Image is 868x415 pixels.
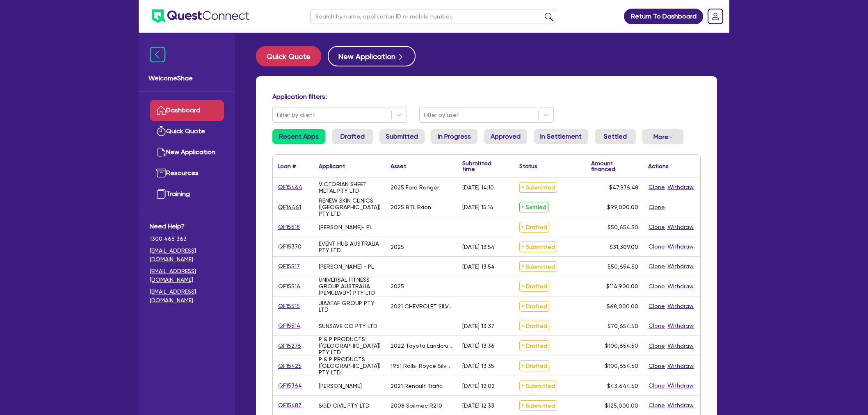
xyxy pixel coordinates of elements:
[319,163,345,169] div: Applicant
[648,203,665,212] button: Clone
[278,222,300,232] a: QF15518
[610,244,638,250] span: $31,309.00
[156,126,166,136] img: quick-quote
[150,235,224,243] span: 1300 465 363
[150,267,224,284] a: [EMAIL_ADDRESS][DOMAIN_NAME]
[319,263,374,270] div: [PERSON_NAME] - PL
[519,261,557,272] span: Submitted
[648,262,665,271] button: Clone
[667,341,694,351] button: Withdraw
[319,240,381,253] div: EVENT HUB AUSTRALIA PTY LTD
[462,323,494,329] div: [DATE] 13:37
[462,184,494,191] div: [DATE] 14:10
[519,400,557,411] span: Submitted
[319,300,381,313] div: JIAATAF GROUP PTY LTD
[648,242,665,251] button: Clone
[595,129,636,144] a: Settled
[391,402,442,409] div: 2008 Soilmec R210
[150,47,165,62] img: icon-menu-close
[608,224,638,230] span: $50,654.50
[278,262,300,271] a: QF15517
[152,9,249,23] img: quest-connect-logo-blue
[705,6,726,27] a: Dropdown toggle
[156,189,166,199] img: training
[150,221,224,231] span: Need Help?
[642,129,683,144] button: Dropdown toggle
[156,168,166,178] img: resources
[648,341,665,351] button: Clone
[607,303,638,310] span: $68,000.00
[256,46,321,66] button: Quick Quote
[278,163,296,169] div: Loan #
[150,184,224,205] a: Training
[519,163,537,169] div: Status
[534,129,588,144] a: In Settlement
[519,281,549,292] span: Drafted
[150,142,224,163] a: New Application
[667,182,694,192] button: Withdraw
[332,129,373,144] a: Drafted
[607,383,638,389] span: $43,644.50
[608,263,638,270] span: $50,654.50
[272,93,701,100] h4: Application filters:
[648,381,665,390] button: Clone
[156,147,166,157] img: new-application
[648,163,669,169] div: Actions
[667,401,694,410] button: Withdraw
[391,244,404,250] div: 2025
[391,383,443,389] div: 2021 Renault Trafic
[391,303,452,310] div: 2021 CHEVROLET SILVERADO
[278,321,301,331] a: QF15514
[667,262,694,271] button: Withdraw
[319,336,381,356] div: P & P PRODUCTS ([GEOGRAPHIC_DATA]) PTY LTD
[462,402,494,409] div: [DATE] 12:33
[648,282,665,291] button: Clone
[391,363,452,369] div: 1951 Rolls-Royce Silver [PERSON_NAME]
[462,342,495,349] div: [DATE] 13:36
[319,323,377,329] div: SUNSAVE CO PTY LTD
[591,160,638,172] div: Amount financed
[462,244,495,250] div: [DATE] 13:54
[606,283,638,290] span: $114,900.00
[667,242,694,251] button: Withdraw
[608,323,638,329] span: $70,654.50
[605,402,638,409] span: $125,000.00
[484,129,527,144] a: Approved
[667,282,694,291] button: Withdraw
[519,340,549,351] span: Drafted
[319,402,370,409] div: SGD CIVIL PTY LTD
[519,222,549,233] span: Drafted
[648,222,665,232] button: Clone
[519,301,549,312] span: Drafted
[328,46,416,66] a: New Application
[519,381,557,391] span: Submitted
[667,361,694,371] button: Withdraw
[278,242,302,251] a: QF15370
[667,381,694,390] button: Withdraw
[667,321,694,331] button: Withdraw
[648,182,665,192] button: Clone
[150,246,224,264] a: [EMAIL_ADDRESS][DOMAIN_NAME]
[391,204,431,210] div: 2025 BTL Exion
[319,356,381,376] div: P & P PRODUCTS ([GEOGRAPHIC_DATA]) PTY LTD
[462,263,495,270] div: [DATE] 13:54
[624,9,703,24] a: Return To Dashboard
[278,282,301,291] a: QF15516
[462,363,494,369] div: [DATE] 13:35
[607,204,638,210] span: $99,000.00
[605,363,638,369] span: $100,654.50
[150,163,224,184] a: Resources
[462,160,502,172] div: Submitted time
[391,342,452,349] div: 2022 Toyota Landcruiser [PERSON_NAME]
[278,341,302,351] a: QF15276
[310,9,556,23] input: Search by name, application ID or mobile number...
[278,361,302,371] a: QF15425
[278,301,300,311] a: QF15515
[519,321,549,331] span: Drafted
[609,184,638,191] span: $47,876.48
[272,129,325,144] a: Recent Apps
[150,287,224,305] a: [EMAIL_ADDRESS][DOMAIN_NAME]
[519,182,557,193] span: Submitted
[462,204,493,210] div: [DATE] 15:14
[648,401,665,410] button: Clone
